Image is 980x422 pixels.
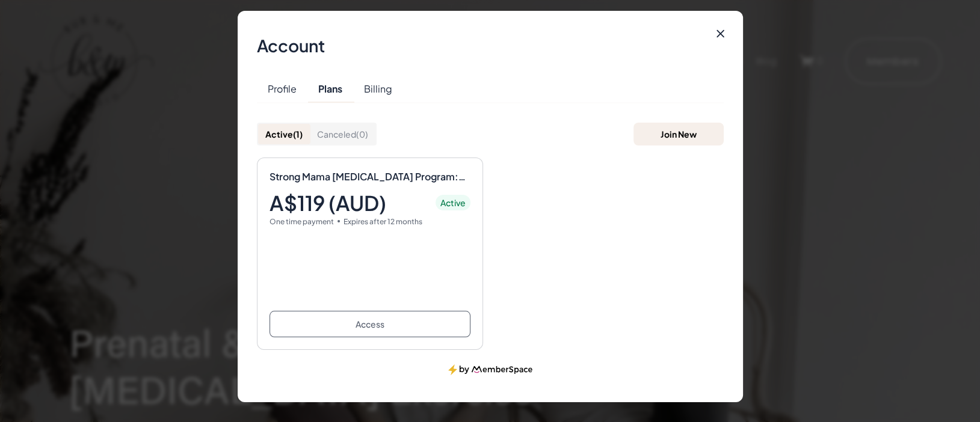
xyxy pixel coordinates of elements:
[270,311,470,337] ms-button: Access
[258,124,310,144] ms-button: Active(1)
[270,170,466,183] ms-typography: Strong Mama Postnatal Program: Rebuilding Better
[257,75,307,102] ms-button: Profile
[633,123,724,145] ms-button: Join New
[270,190,386,216] ms-typography: A$119 (AUD)
[257,35,325,56] ms-typography: Account
[307,75,353,102] ms-button: Plans
[344,216,422,227] ms-typography: Expires after 12 months
[310,124,375,144] ms-button: Canceled(0)
[436,195,470,210] ms-typography: Active
[270,216,334,227] ms-typography: One time payment
[353,75,403,102] ms-button: Billing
